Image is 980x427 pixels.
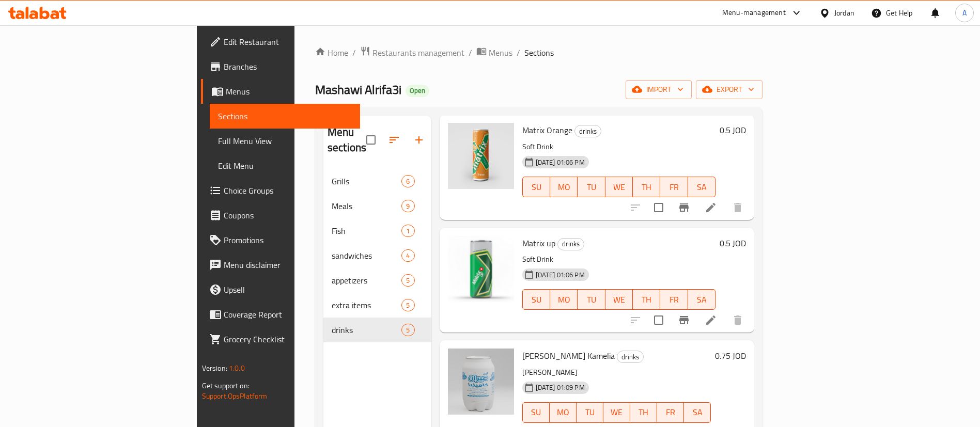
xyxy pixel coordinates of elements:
span: Fish [332,225,401,237]
span: 5 [402,276,414,286]
span: Meals [332,200,401,212]
span: Select all sections [360,129,382,151]
span: Version: [202,361,227,375]
span: SA [692,180,711,195]
a: Restaurants management [360,46,464,59]
span: extra items [332,299,401,311]
a: Edit menu item [705,314,717,326]
div: appetizers5 [323,268,431,293]
span: TU [582,292,601,307]
a: Choice Groups [201,178,361,203]
h6: 0.75 JOD [715,349,746,363]
button: Branch-specific-item [672,308,696,333]
span: Promotions [224,234,352,246]
span: 1 [402,226,414,236]
a: Grocery Checklist [201,327,361,352]
button: SA [684,402,711,423]
span: Upsell [224,283,352,296]
span: drinks [332,324,401,336]
div: drinks5 [323,318,431,342]
button: FR [660,289,688,310]
a: Edit Menu [210,153,361,178]
span: drinks [558,238,584,250]
button: TU [578,177,605,197]
span: [PERSON_NAME] Kamelia [522,348,615,363]
span: Menu disclaimer [224,259,352,271]
a: Promotions [201,228,361,252]
span: 6 [402,177,414,186]
span: Choice Groups [224,184,352,197]
li: / [469,46,472,59]
span: drinks [617,351,643,363]
span: Menus [489,46,512,59]
span: A [962,7,967,19]
div: Grills6 [323,169,431,194]
span: MO [554,405,572,420]
div: Jordan [834,7,854,19]
img: Matrix Orange [448,123,514,189]
div: drinks [574,125,601,137]
div: items [401,299,414,311]
div: sandwiches [332,249,401,262]
span: Coupons [224,209,352,222]
div: drinks [557,238,584,250]
div: Fish1 [323,218,431,243]
nav: breadcrumb [315,46,763,59]
span: [DATE] 01:06 PM [532,157,589,167]
p: Soft Drink [522,140,716,153]
img: Laban Eran Kamelia [448,349,514,415]
span: Matrix up [522,235,555,251]
span: drinks [575,125,601,137]
span: Branches [224,60,352,73]
span: [DATE] 01:06 PM [532,270,589,280]
div: drinks [617,351,644,363]
span: Grocery Checklist [224,333,352,345]
span: FR [664,180,683,195]
a: Coverage Report [201,302,361,327]
a: Menu disclaimer [201,252,361,277]
span: SU [527,405,546,420]
a: Menus [201,79,361,104]
span: import [634,83,683,96]
span: TH [637,180,656,195]
span: Mashawi Alrifa3i [315,78,401,101]
button: TH [633,289,660,310]
button: MO [550,289,578,310]
span: 4 [402,251,414,261]
a: Full Menu View [210,129,361,153]
button: SA [688,289,715,310]
span: TH [634,405,653,420]
p: Soft Drink [522,253,716,266]
span: FR [664,292,683,307]
span: Sections [524,46,554,59]
a: Branches [201,54,361,79]
span: Sort sections [382,128,407,152]
a: Support.OpsPlatform [202,389,268,403]
button: TU [577,402,603,423]
span: Open [406,86,429,95]
h6: 0.5 JOD [720,236,746,250]
button: delete [725,308,750,333]
a: Upsell [201,277,361,302]
button: Branch-specific-item [672,195,696,220]
button: SU [522,402,550,423]
h6: 0.5 JOD [720,123,746,137]
span: Restaurants management [372,46,464,59]
img: Matrix up [448,236,514,302]
button: FR [657,402,684,423]
span: [DATE] 01:09 PM [532,383,589,392]
span: Coverage Report [224,308,352,321]
div: extra items5 [323,293,431,318]
button: delete [725,195,750,220]
button: WE [603,402,630,423]
button: export [696,80,763,99]
span: WE [608,405,626,420]
button: import [626,80,692,99]
span: Grills [332,175,401,187]
span: Edit Restaurant [224,36,352,48]
span: WE [610,292,629,307]
span: TH [637,292,656,307]
p: [PERSON_NAME] [522,366,711,379]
